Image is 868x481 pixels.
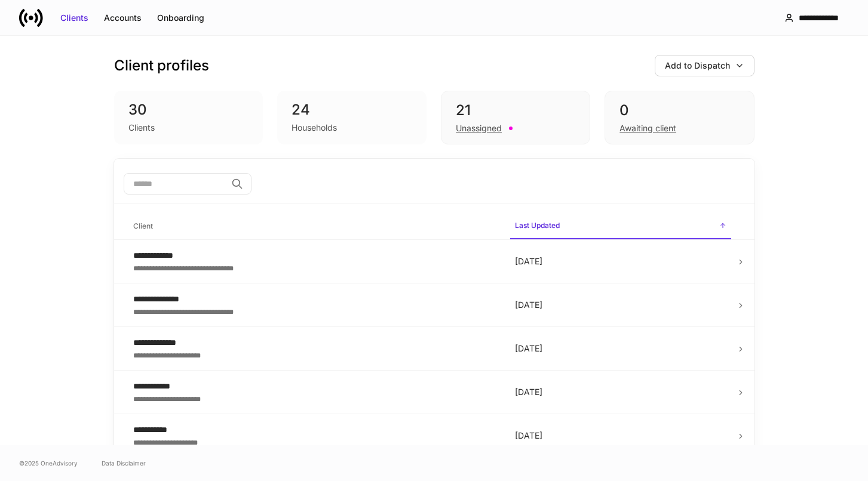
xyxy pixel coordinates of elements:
[441,91,590,144] div: 21Unassigned
[292,100,412,119] div: 24
[515,220,560,231] h6: Last Updated
[128,214,501,239] span: Client
[515,299,726,311] p: [DATE]
[133,220,153,232] h6: Client
[619,101,739,120] div: 0
[456,101,575,120] div: 21
[60,12,88,24] div: Clients
[128,122,155,134] div: Clients
[619,122,676,134] div: Awaiting client
[292,122,337,134] div: Households
[515,430,726,442] p: [DATE]
[19,458,78,468] span: © 2025 OneAdvisory
[149,8,212,27] button: Onboarding
[510,214,731,239] span: Last Updated
[605,91,754,144] div: 0Awaiting client
[157,12,204,24] div: Onboarding
[96,8,149,27] button: Accounts
[515,343,726,354] p: [DATE]
[515,386,726,398] p: [DATE]
[114,56,209,75] h3: Client profiles
[128,100,249,119] div: 30
[456,122,502,134] div: Unassigned
[665,60,730,72] div: Add to Dispatch
[102,458,146,468] a: Data Disclaimer
[515,255,726,267] p: [DATE]
[655,55,754,76] button: Add to Dispatch
[53,8,96,27] button: Clients
[104,12,142,24] div: Accounts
